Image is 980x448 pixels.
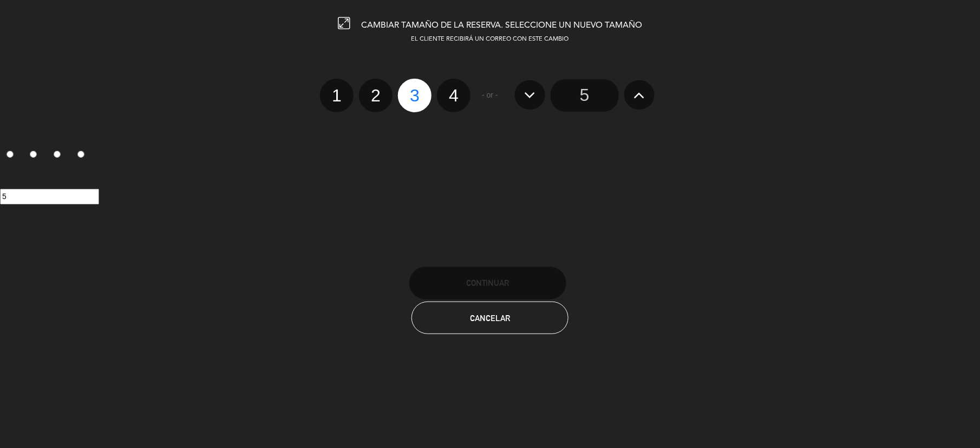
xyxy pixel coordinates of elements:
[30,151,37,158] input: 2
[359,79,393,112] label: 2
[482,89,498,101] span: - or -
[411,302,569,334] button: Cancelar
[6,151,14,158] input: 1
[320,79,354,112] label: 1
[48,146,71,165] label: 3
[24,146,48,165] label: 2
[71,146,95,165] label: 4
[398,79,432,112] label: 3
[470,313,510,323] span: Cancelar
[411,36,569,42] span: EL CLIENTE RECIBIRÁ UN CORREO CON ESTE CAMBIO
[437,79,471,112] label: 4
[409,267,566,299] button: Continuar
[54,151,61,158] input: 3
[361,21,642,30] span: CAMBIAR TAMAÑO DE LA RESERVA. SELECCIONE UN NUEVO TAMAÑO
[466,278,509,287] span: Continuar
[77,151,84,158] input: 4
